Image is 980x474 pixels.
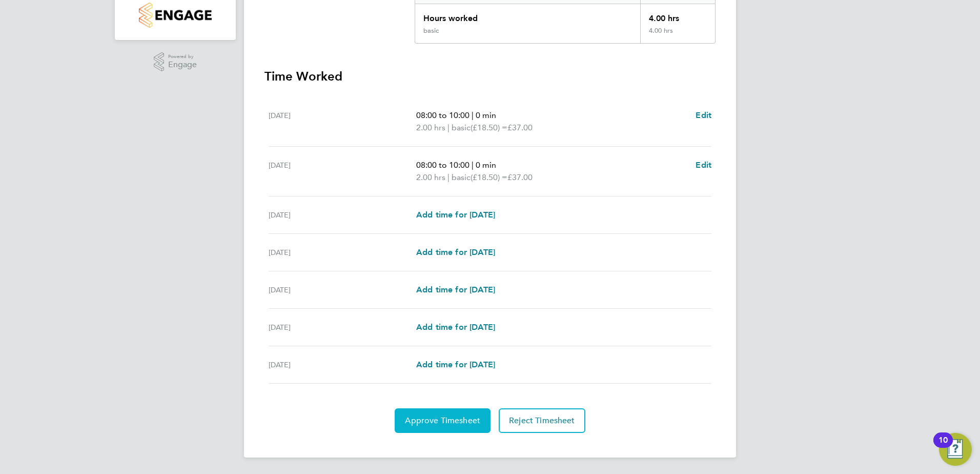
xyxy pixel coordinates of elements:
[416,123,445,132] span: 2.00 hrs
[416,210,495,220] span: Add time for [DATE]
[405,416,480,426] span: Approve Timesheet
[416,160,469,170] span: 08:00 to 10:00
[395,408,491,433] button: Approve Timesheet
[269,209,416,221] div: [DATE]
[696,160,711,170] span: Edit
[507,123,533,132] span: £37.00
[415,4,640,27] div: Hours worked
[416,285,495,294] span: Add time for [DATE]
[416,359,495,371] a: Add time for [DATE]
[452,171,471,184] span: basic
[447,172,450,182] span: |
[269,359,416,371] div: [DATE]
[452,122,471,134] span: basic
[471,123,507,132] span: (£18.50) =
[447,123,450,132] span: |
[416,246,495,259] a: Add time for [DATE]
[269,109,416,134] div: [DATE]
[499,408,585,433] button: Reject Timesheet
[269,246,416,259] div: [DATE]
[476,160,496,170] span: 0 min
[938,440,948,453] div: 10
[269,159,416,184] div: [DATE]
[416,360,495,369] span: Add time for [DATE]
[472,160,474,170] span: |
[168,52,197,61] span: Powered by
[423,27,439,35] div: basic
[269,321,416,333] div: [DATE]
[416,322,495,332] span: Add time for [DATE]
[471,172,507,182] span: (£18.50) =
[416,321,495,333] a: Add time for [DATE]
[416,284,495,296] a: Add time for [DATE]
[696,109,711,122] a: Edit
[640,4,715,27] div: 4.00 hrs
[154,52,197,72] a: Powered byEngage
[416,209,495,221] a: Add time for [DATE]
[640,27,715,43] div: 4.00 hrs
[416,172,445,182] span: 2.00 hrs
[696,159,711,171] a: Edit
[509,416,575,426] span: Reject Timesheet
[939,433,972,466] button: Open Resource Center, 10 new notifications
[139,3,211,28] img: countryside-properties-logo-retina.png
[264,68,716,85] h3: Time Worked
[696,110,711,120] span: Edit
[416,110,469,120] span: 08:00 to 10:00
[127,3,223,28] a: Go to home page
[472,110,474,120] span: |
[507,172,533,182] span: £37.00
[168,61,197,69] span: Engage
[269,284,416,296] div: [DATE]
[416,247,495,257] span: Add time for [DATE]
[476,110,496,120] span: 0 min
